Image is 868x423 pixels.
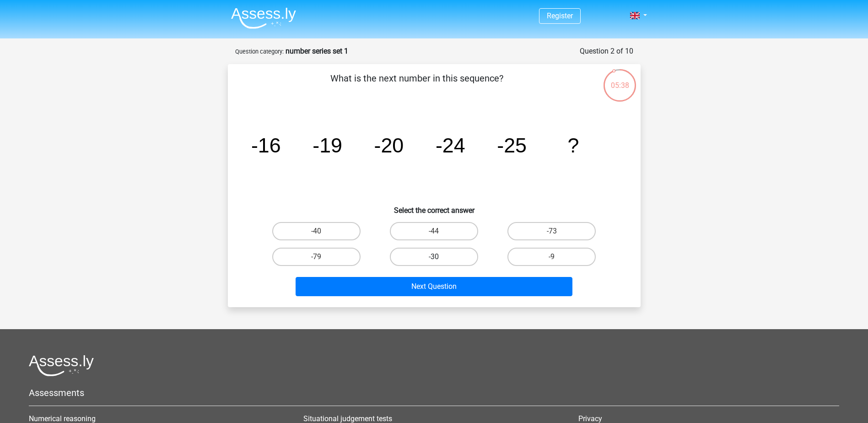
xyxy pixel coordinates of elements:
h6: Select the correct answer [243,199,626,215]
h5: Assessments [29,387,839,398]
img: Assessly logo [29,355,94,376]
p: What is the next number in this sequence? [243,71,592,99]
div: 05:38 [603,68,637,91]
label: -40 [272,222,361,240]
label: -44 [390,222,478,240]
tspan: -24 [435,134,465,157]
a: Register [547,11,573,20]
label: -73 [507,222,596,240]
tspan: -25 [497,134,527,157]
tspan: -16 [251,134,280,157]
button: Next Question [296,277,572,296]
a: Numerical reasoning [29,414,96,423]
tspan: -19 [313,134,342,157]
img: Assessly [231,7,296,29]
strong: number series set 1 [286,47,348,55]
label: -9 [507,248,596,266]
a: Situational judgement tests [303,414,392,423]
a: Privacy [578,414,602,423]
label: -79 [272,248,361,266]
tspan: -20 [374,134,404,157]
small: Question category: [235,48,284,55]
tspan: ? [567,134,579,157]
label: -30 [390,248,478,266]
div: Question 2 of 10 [580,46,633,57]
